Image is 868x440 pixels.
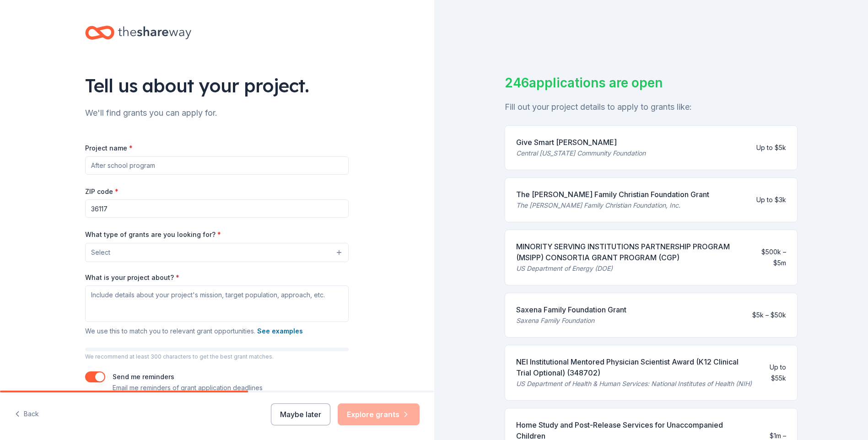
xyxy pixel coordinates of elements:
label: What type of grants are you looking for? [85,230,221,239]
div: 246 applications are open [505,73,798,92]
button: See examples [257,326,303,337]
div: MINORITY SERVING INSTITUTIONS PARTNERSHIP PROGRAM (MSIPP) CONSORTIA GRANT PROGRAM (CGP) [516,241,754,263]
div: $5k – $50k [752,310,786,321]
div: Saxena Family Foundation Grant [516,304,626,315]
div: Give Smart [PERSON_NAME] [516,137,646,148]
input: 12345 (U.S. only) [85,199,349,218]
div: Tell us about your project. [85,73,349,98]
div: Saxena Family Foundation [516,315,626,326]
div: US Department of Health & Human Services: National Institutes of Health (NIH) [516,378,753,389]
label: Project name [85,144,133,153]
div: US Department of Energy (DOE) [516,263,754,274]
button: Back [15,405,39,424]
div: NEI Institutional Mentored Physician Scientist Award (K12 Clinical Trial Optional) (348702) [516,356,753,378]
input: After school program [85,156,349,175]
div: Fill out your project details to apply to grants like: [505,100,798,114]
div: Central [US_STATE] Community Foundation [516,148,646,159]
label: ZIP code [85,187,119,196]
p: Email me reminders of grant application deadlines [113,382,263,393]
label: Send me reminders [113,373,174,381]
div: Up to $3k [756,194,786,205]
span: We use this to match you to relevant grant opportunities. [85,327,303,335]
label: What is your project about? [85,273,179,282]
div: Up to $5k [756,142,786,153]
button: Select [85,243,349,262]
div: The [PERSON_NAME] Family Christian Foundation Grant [516,189,709,200]
p: We recommend at least 300 characters to get the best grant matches. [85,353,349,360]
div: The [PERSON_NAME] Family Christian Foundation, Inc. [516,200,709,211]
div: Up to $55k [760,362,786,384]
div: We'll find grants you can apply for. [85,106,349,120]
div: $500k – $5m [761,247,786,268]
span: Select [91,247,110,258]
button: Maybe later [271,403,330,425]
